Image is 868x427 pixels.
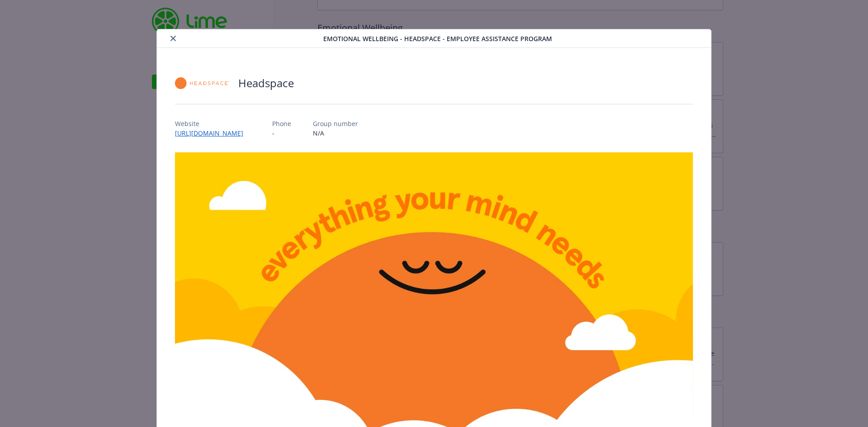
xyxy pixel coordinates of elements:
p: Group number [313,119,358,128]
p: - [272,128,291,138]
p: N/A [313,128,358,138]
span: Emotional Wellbeing - Headspace - Employee Assistance Program [323,34,552,43]
button: close [168,33,179,44]
a: [URL][DOMAIN_NAME] [175,129,250,137]
h2: Headspace [238,75,294,91]
img: Headspace [175,70,229,97]
p: Website [175,119,250,128]
p: Phone [272,119,291,128]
